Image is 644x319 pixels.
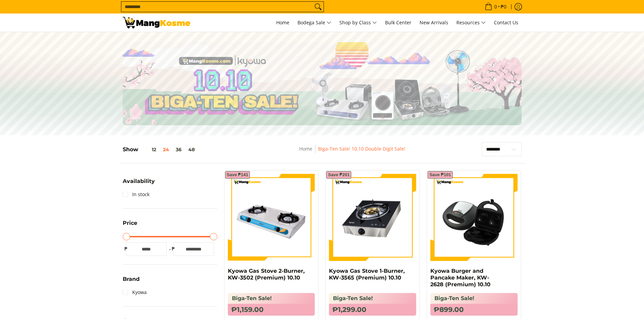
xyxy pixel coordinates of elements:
[228,268,305,281] a: Kyowa Gas Stove 2-Burner, KW-3502 (Premium) 10.10
[329,174,416,261] img: kyowa-tempered-glass-single-gas-burner-full-view-mang-kosme
[170,245,177,252] span: ₱
[456,19,486,27] span: Resources
[123,245,129,252] span: ₱
[228,304,315,316] h6: ₱1,159.00
[185,147,198,152] button: 48
[123,146,198,153] h5: Show
[197,14,522,32] nav: Main Menu
[493,4,498,9] span: 0
[172,147,185,152] button: 36
[138,147,160,152] button: 12
[429,173,451,177] span: Save ₱101
[385,19,411,26] span: Bulk Center
[228,174,315,261] img: kyowa-2-burner-gas-stove-stainless-steel-premium-full-view-mang-kosme
[123,287,147,298] a: Kyowa
[420,19,448,26] span: New Arrivals
[313,2,324,12] button: Search
[123,189,149,200] a: In stock
[294,14,335,32] a: Bodega Sale
[299,145,312,152] a: Home
[382,14,415,32] a: Bulk Center
[453,14,489,32] a: Resources
[430,268,491,288] a: Kyowa Burger and Pancake Maker, KW-2628 (Premium) 10.10
[430,304,518,316] h6: ₱899.00
[123,179,155,184] span: Availability
[123,179,155,189] summary: Open
[297,19,331,27] span: Bodega Sale
[430,174,518,261] img: kyowa-burger-and-pancake-maker-premium-full-view-mang-kosme
[494,19,518,26] span: Contact Us
[500,4,507,9] span: ₱0
[123,220,137,231] summary: Open
[329,268,405,281] a: Kyowa Gas Stove 1-Burner, KW-3565 (Premium) 10.10
[491,14,522,32] a: Contact Us
[276,19,289,26] span: Home
[318,145,405,152] a: Biga-Ten Sale! 10.10 Double Digit Sale!
[123,220,137,226] span: Price
[123,17,190,28] img: Biga-Ten Sale! 10.10 Double Digit Sale with Kyowa l Mang Kosme
[251,145,454,160] nav: Breadcrumbs
[123,276,140,282] span: Brand
[160,147,172,152] button: 24
[483,3,508,10] span: •
[416,14,452,32] a: New Arrivals
[329,304,416,316] h6: ₱1,299.00
[227,173,248,177] span: Save ₱141
[273,14,293,32] a: Home
[336,14,380,32] a: Shop by Class
[123,276,140,287] summary: Open
[328,173,350,177] span: Save ₱201
[339,19,377,27] span: Shop by Class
